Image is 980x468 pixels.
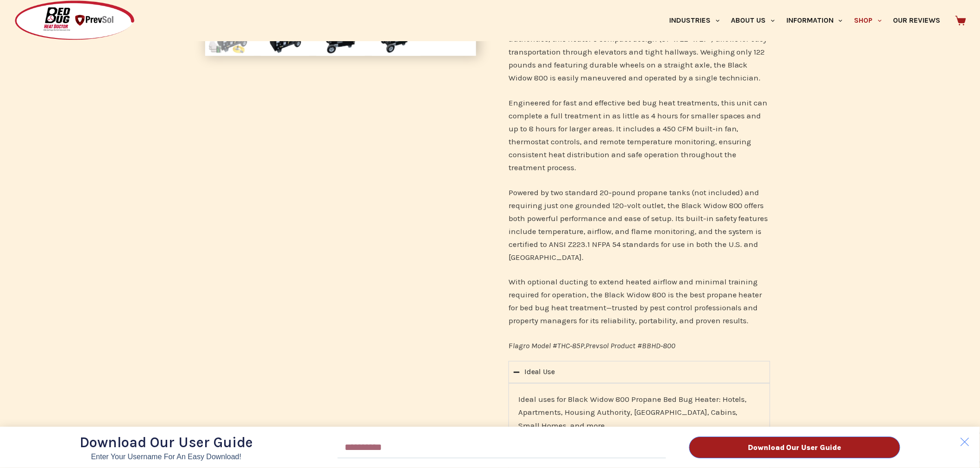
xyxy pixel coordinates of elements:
[80,434,253,451] span: Download Our User Guide
[7,4,35,31] button: Open LiveChat chat widget
[80,453,253,461] p: Enter Your Username for an Easy Download!
[748,444,842,451] span: Download Our User Guide
[689,437,900,458] button: Download Our User Guide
